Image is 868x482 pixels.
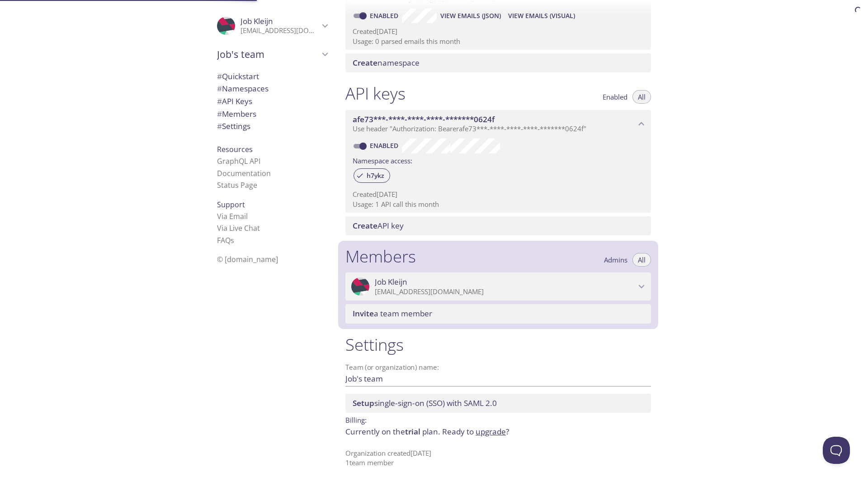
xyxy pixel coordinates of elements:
[217,121,250,131] span: Settings
[353,200,644,209] p: Usage: 1 API call this month
[353,220,377,231] span: Create
[217,48,319,61] span: Job's team
[217,235,234,245] a: FAQ
[353,37,644,46] p: Usage: 0 parsed emails this month
[353,57,377,68] span: Create
[823,437,850,464] iframe: Help Scout Beacon - Open
[345,304,651,323] div: Invite a team member
[217,211,248,221] a: Via Email
[361,172,390,180] span: h7ykz
[345,272,651,301] div: Job Kleijn
[210,11,335,41] div: Job Kleijn
[345,53,651,72] div: Create namespace
[375,287,636,296] p: [EMAIL_ADDRESS][DOMAIN_NAME]
[231,235,234,245] span: s
[210,120,335,133] div: Team Settings
[217,200,245,210] span: Support
[476,426,506,437] a: upgrade
[353,153,412,167] label: Namespace access:
[442,426,509,437] span: Ready to ?
[217,168,271,178] a: Documentation
[368,141,402,150] a: Enabled
[241,16,273,26] span: Job Kleijn
[217,96,252,106] span: API Keys
[217,180,257,190] a: Status Page
[217,71,222,81] span: #
[353,190,644,199] p: Created [DATE]
[508,10,575,21] span: View Emails (Visual)
[375,277,407,287] span: Job Kleijn
[345,216,651,235] div: Create API Key
[632,90,651,104] button: All
[210,70,335,83] div: Quickstart
[217,121,222,131] span: #
[345,364,439,371] label: Team (or organization) name:
[210,82,335,95] div: Namespaces
[353,308,432,319] span: a team member
[353,57,420,68] span: namespace
[217,83,222,94] span: #
[345,83,406,104] h1: API keys
[505,9,579,23] button: View Emails (Visual)
[345,394,651,413] div: Setup SSO
[217,83,269,94] span: Namespaces
[345,246,416,267] h1: Members
[437,9,505,23] button: View Emails (JSON)
[345,413,651,426] p: Billing:
[217,223,260,233] a: Via Live Chat
[217,156,260,166] a: GraphQL API
[405,426,420,437] span: trial
[217,109,222,119] span: #
[345,334,651,355] h1: Settings
[210,95,335,108] div: API Keys
[217,109,256,119] span: Members
[353,398,374,408] span: Setup
[440,10,501,21] span: View Emails (JSON)
[368,11,402,20] a: Enabled
[345,426,651,438] p: Currently on the plan.
[210,43,335,66] div: Job's team
[353,27,644,36] p: Created [DATE]
[599,253,633,267] button: Admins
[217,144,253,154] span: Resources
[353,220,404,231] span: API key
[353,308,374,319] span: Invite
[217,96,222,106] span: #
[597,90,633,104] button: Enabled
[217,254,278,264] span: © [DOMAIN_NAME]
[632,253,651,267] button: All
[241,26,319,35] p: [EMAIL_ADDRESS][DOMAIN_NAME]
[353,398,497,408] span: single-sign-on (SSO) with SAML 2.0
[354,168,390,183] div: h7ykz
[345,449,651,468] p: Organization created [DATE] 1 team member
[217,71,259,81] span: Quickstart
[210,108,335,120] div: Members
